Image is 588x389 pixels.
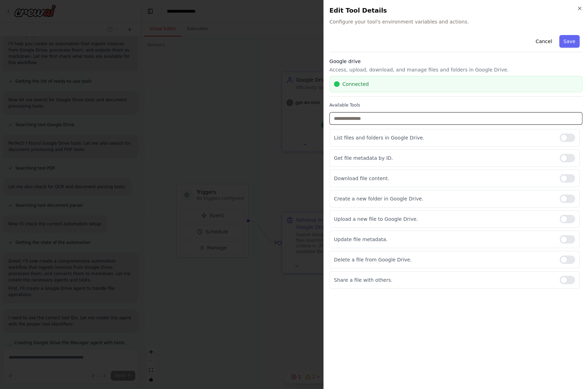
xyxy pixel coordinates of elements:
[334,216,554,223] p: Upload a new file to Google Drive.
[559,35,580,48] button: Save
[531,35,556,48] button: Cancel
[329,66,582,73] p: Access, upload, download, and manage files and folders in Google Drive.
[329,18,582,25] span: Configure your tool's environment variables and actions.
[329,6,582,15] h2: Edit Tool Details
[329,58,582,65] h3: Google drive
[334,134,554,141] p: List files and folders in Google Drive.
[329,102,582,108] label: Available Tools
[334,195,554,202] p: Create a new folder in Google Drive.
[334,155,554,162] p: Get file metadata by ID.
[334,175,554,182] p: Download file content.
[334,277,554,284] p: Share a file with others.
[342,81,369,88] span: Connected
[334,256,554,263] p: Delete a file from Google Drive.
[334,236,554,243] p: Update file metadata.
